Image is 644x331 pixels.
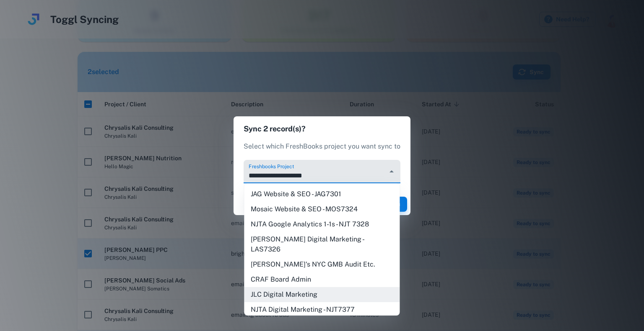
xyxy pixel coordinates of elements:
[244,232,400,257] li: [PERSON_NAME] Digital Marketing - LAS7326
[244,141,400,151] p: Select which FreshBooks project you want sync to
[386,166,397,177] button: Close
[234,116,410,141] h2: Sync 2 record(s)?
[244,187,400,202] li: JAG Website & SEO - JAG7301
[244,257,400,272] li: [PERSON_NAME]'s NYC GMB Audit Etc.
[244,217,400,232] li: NJTA Google Analytics 1-1s - NJT 7328
[244,287,400,302] li: JLC Digital Marketing
[244,202,400,217] li: Mosaic Website & SEO - MOS7324
[244,302,400,317] li: NJTA Digital Marketing - NJT7377
[249,163,294,170] label: Freshbooks Project
[244,272,400,287] li: CRAF Board Admin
